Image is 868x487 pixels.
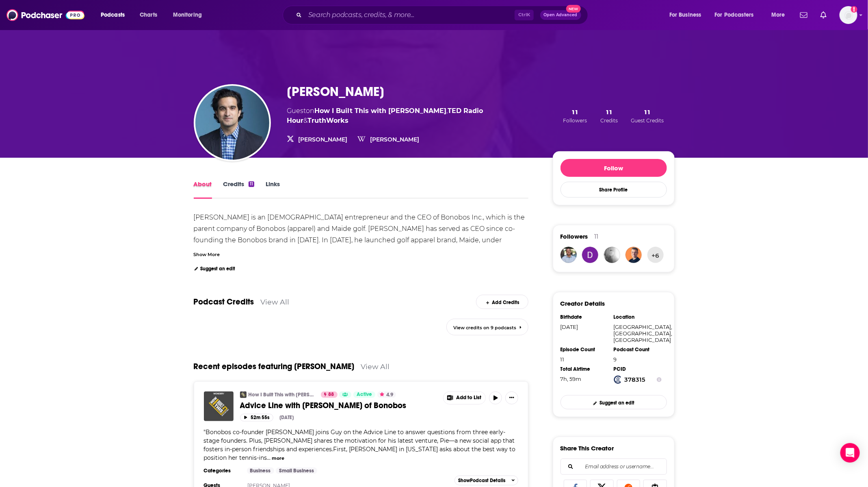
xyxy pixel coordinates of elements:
h1: [PERSON_NAME] [287,84,385,100]
a: Podchaser - Follow, Share and Rate Podcasts [6,7,84,23]
span: Open Advanced [544,13,578,17]
div: Total Airtime [561,366,608,372]
button: 4.9 [377,391,396,398]
span: View credits on 9 podcasts [453,325,516,330]
div: [DATE] [280,415,294,420]
span: Followers [561,233,588,240]
input: Email address or username... [567,459,660,474]
span: 11 [644,108,651,116]
button: open menu [766,9,795,22]
a: Charts [134,9,162,22]
a: Show notifications dropdown [817,8,830,22]
button: Show Info [657,376,662,384]
button: 11Followers [561,108,590,124]
h3: Creator Details [561,300,605,307]
a: How I Built This with Guy Raz [315,107,447,115]
button: ShowPodcast Details [455,476,519,485]
div: [GEOGRAPHIC_DATA], [GEOGRAPHIC_DATA], [GEOGRAPHIC_DATA] [614,324,662,343]
span: Ctrl K [515,10,534,20]
h3: Share This Creator [561,444,614,452]
button: Show profile menu [840,6,857,24]
a: [PERSON_NAME] [370,136,420,143]
a: Podcast Credits [194,297,254,307]
button: open menu [664,9,712,22]
a: Recent episodes featuring [PERSON_NAME] [194,361,355,372]
span: Charts [140,9,157,21]
a: 88 [321,391,338,398]
div: 11 [249,181,254,187]
span: Logged in as ZoeJethani [840,6,857,24]
input: Search podcasts, credits, & more... [305,9,515,22]
span: Guest [287,107,306,115]
button: Show More Button [444,392,486,404]
button: open menu [710,9,766,22]
span: Advice Line with [PERSON_NAME] of Bonobos [240,400,407,411]
span: More [771,9,785,21]
span: 88 [329,391,334,399]
button: Share Profile [561,182,667,198]
div: [PERSON_NAME] is an [DEMOGRAPHIC_DATA] entrepreneur and the CEO of Bonobos Inc., which is the par... [194,213,527,267]
span: Monitoring [173,9,202,21]
img: Podchaser Creator ID logo [614,376,622,384]
button: Show More Button [505,391,518,404]
div: Birthdate [561,314,608,320]
span: on [306,107,447,115]
span: 7 hours, 59 minutes, 6 seconds [561,376,582,382]
a: Add Credits [476,295,528,309]
img: How I Built This with Guy Raz [240,391,247,398]
a: Active [353,391,375,398]
button: open menu [95,9,135,22]
button: more [272,455,284,462]
img: mrdat165 [582,247,598,263]
a: How I Built This with [PERSON_NAME] [249,391,316,398]
span: Active [357,391,372,399]
a: EitanKoter [626,247,642,263]
h3: Categories [204,467,240,474]
span: Add to List [457,395,482,401]
a: View All [361,362,390,371]
span: 11 [606,108,613,116]
span: New [566,5,581,13]
a: About [194,180,212,199]
div: Location [614,314,662,320]
button: Open AdvancedNew [540,10,581,20]
span: Guest Credits [631,117,664,124]
div: PCID [614,366,662,372]
div: 9 [614,356,662,363]
img: nlabhart [561,247,577,263]
button: 11Guest Credits [628,108,666,124]
a: Business [247,467,274,474]
div: Search podcasts, credits, & more... [290,6,596,24]
span: " [204,428,516,461]
a: Small Business [276,467,317,474]
button: 11Credits [598,108,620,124]
span: Credits [600,117,618,124]
span: Followers [563,117,587,124]
button: +6 [647,247,664,263]
a: TruthWorks [308,117,349,124]
a: [PERSON_NAME] [299,136,348,143]
div: Podcast Count [614,346,662,353]
img: ericmenoe [604,247,620,263]
span: Bonobos co-founder [PERSON_NAME] joins Guy on the Advice Line to answer questions from three earl... [204,428,516,461]
span: & [304,117,308,124]
span: Show Podcast Details [458,478,505,483]
a: View All [261,298,290,306]
a: Advice Line with [PERSON_NAME] of Bonobos [240,400,437,411]
span: ... [267,454,271,461]
span: Podcasts [101,9,125,21]
span: For Business [669,9,701,21]
button: open menu [167,9,212,22]
img: Advice Line with Andy Dunn of Bonobos [204,391,234,421]
a: Credits11 [223,180,254,199]
div: 11 [595,233,599,240]
img: Andy Dunn [195,86,269,160]
a: Suggest an edit [561,395,667,409]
